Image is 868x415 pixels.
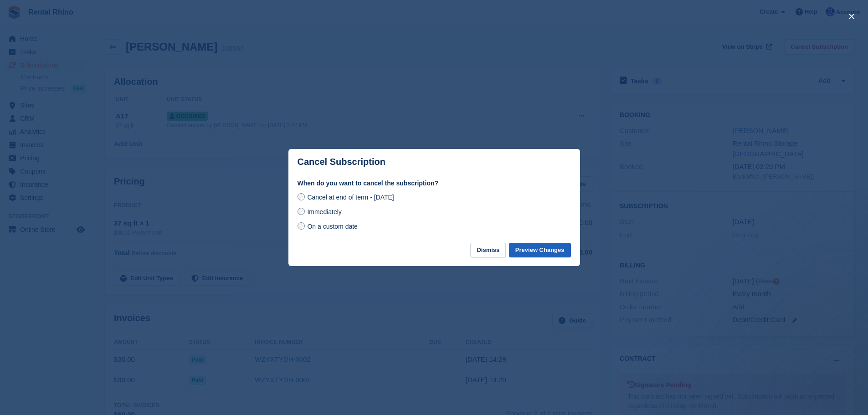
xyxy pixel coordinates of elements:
[298,208,305,215] input: Immediately
[470,243,506,258] button: Dismiss
[298,157,385,167] p: Cancel Subscription
[298,193,305,200] input: Cancel at end of term - [DATE]
[307,223,358,230] span: On a custom date
[844,9,859,24] button: close
[509,243,571,258] button: Preview Changes
[307,194,394,201] span: Cancel at end of term - [DATE]
[307,208,341,215] span: Immediately
[298,179,571,188] label: When do you want to cancel the subscription?
[298,222,305,230] input: On a custom date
